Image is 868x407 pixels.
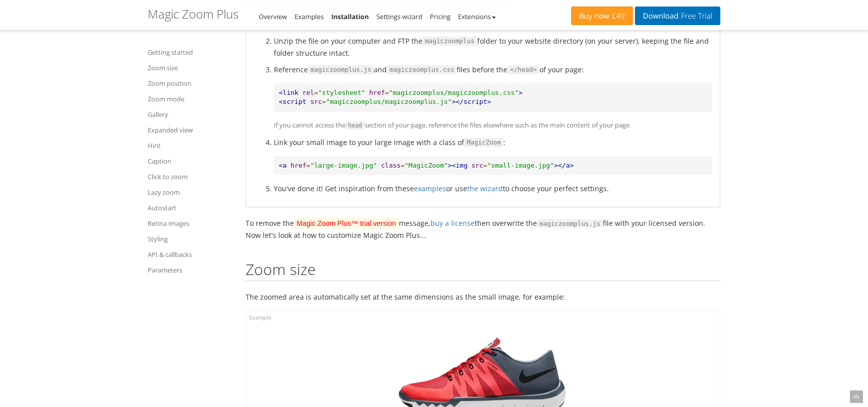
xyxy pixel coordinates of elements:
[448,162,468,169] span: ><img
[294,218,399,229] mark: Magic Zoom Plus™ trial version
[290,162,306,169] span: href
[148,77,233,89] a: Zoom position
[487,162,554,169] span: "small-image.jpg"
[279,89,298,96] span: <link
[279,162,287,169] span: <a
[389,89,518,96] span: "magiczoomplus/magiczoomplus.css"
[635,7,720,25] a: DownloadFree Trial
[537,219,603,228] code: magiczoomplus.js
[148,140,233,152] a: Hint
[609,12,625,20] span: £49
[274,64,712,131] li: Reference and files before the of your page:
[246,261,720,281] h2: Zoom size
[331,12,369,21] a: Installation
[148,171,233,183] a: Click to zoom
[314,89,318,96] span: =
[148,108,233,120] a: Gallery
[148,8,239,21] h1: Magic Zoom Plus
[404,162,448,169] span: "MagicZoom"
[274,119,712,131] p: If you cannot access the section of your page, reference the files elsewhere such as the main con...
[387,65,457,74] code: magiczoomplus.css
[148,217,233,229] a: Retina images
[148,233,233,245] a: Styling
[148,124,233,136] a: Expanded view
[346,121,365,129] code: head
[148,202,233,214] a: Autostart
[369,89,385,96] span: href
[306,162,310,169] span: =
[554,162,574,169] span: ></a>
[422,37,477,46] code: magiczoomplus
[294,12,323,21] a: Examples
[148,155,233,167] a: Caption
[458,12,496,21] a: Extensions
[679,12,712,20] span: Free Trial
[310,98,322,105] span: src
[467,184,503,193] a: the wizard
[274,137,712,176] li: Link your small image to your large image with a class of :
[401,162,405,169] span: =
[452,98,491,105] span: ></script>
[310,162,377,169] span: "large-image.jpg"
[381,162,401,169] span: class
[318,89,365,96] span: "stylesheet"
[507,65,539,74] code: </head>
[148,93,233,105] a: Zoom mode
[430,218,475,228] a: buy a license
[148,46,233,58] a: Getting started
[472,162,483,169] span: src
[274,183,712,194] li: You've done it! Get inspiration from these or use to choose your perfect settings.
[259,12,287,21] a: Overview
[148,186,233,198] a: Lazy zoom
[148,248,233,260] a: API & callbacks
[464,138,503,147] code: MagicZoom
[308,65,374,74] code: magiczoomplus.js
[376,12,422,21] a: Settings wizard
[571,7,633,25] a: Buy now£49
[518,89,522,96] span: >
[322,98,326,105] span: =
[148,264,233,276] a: Parameters
[385,89,389,96] span: =
[302,89,314,96] span: rel
[279,98,306,105] span: <script
[483,162,487,169] span: =
[274,35,712,59] li: Unzip the file on your computer and FTP the folder to your website directory (on your server), ke...
[148,62,233,74] a: Zoom size
[326,98,452,105] span: "magiczoomplus/magiczoomplus.js"
[414,184,446,193] a: examples
[430,12,451,21] a: Pricing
